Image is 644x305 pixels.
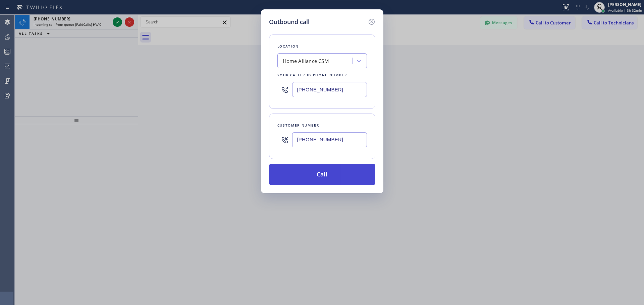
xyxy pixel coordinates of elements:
input: (123) 456-7890 [292,82,367,97]
div: Location [277,43,367,50]
div: Customer number [277,122,367,129]
h5: Outbound call [269,17,310,26]
input: (123) 456-7890 [292,132,367,147]
button: Call [269,164,375,185]
div: Home Alliance CSM [283,57,329,65]
div: Your caller id phone number [277,72,367,79]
